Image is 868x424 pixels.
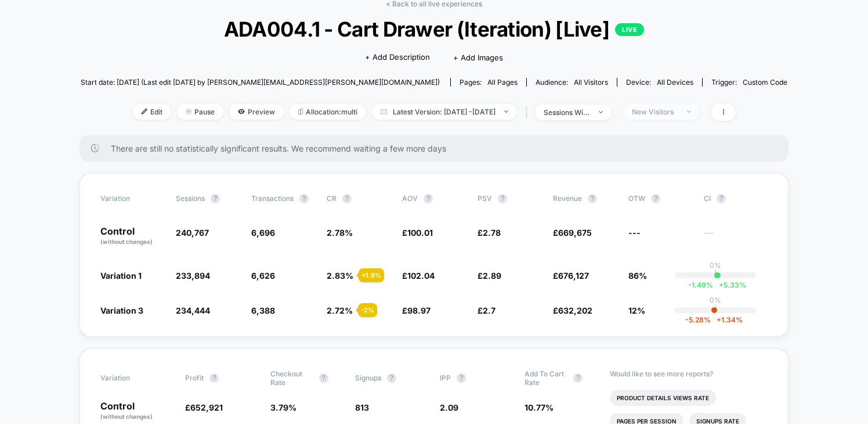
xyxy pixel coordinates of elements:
[100,271,142,281] span: Variation 1
[460,78,518,87] div: Pages:
[251,271,275,281] span: 6,626
[251,306,275,315] span: 6,388
[525,403,554,412] span: 10.77 %
[710,261,721,270] p: 0%
[81,78,440,87] span: Start date: [DATE] (Last edit [DATE] by [PERSON_NAME][EMAIL_ADDRESS][PERSON_NAME][DOMAIN_NAME])
[610,369,768,378] p: Would like to see more reports?
[573,373,583,383] button: ?
[711,78,787,87] div: Trigger:
[407,271,435,281] span: 102.04
[710,296,721,304] p: 0%
[209,373,219,383] button: ?
[657,78,693,87] span: all devices
[100,306,143,315] span: Variation 3
[229,104,284,120] span: Preview
[483,228,501,238] span: 2.78
[327,271,353,281] span: 2.83 %
[402,306,431,315] span: £
[358,303,377,317] div: - 2 %
[133,104,171,120] span: Edit
[558,271,589,281] span: 676,127
[558,306,592,315] span: 632,202
[372,104,517,120] span: Latest Version: [DATE] - [DATE]
[186,109,191,114] img: end
[525,369,567,387] span: Add To Cart Rate
[402,194,418,203] span: AOV
[342,194,352,203] button: ?
[717,315,721,324] span: +
[100,227,164,246] p: Control
[553,194,582,203] span: Revenue
[111,143,765,153] span: There are still no statistically significant results. We recommend waiting a few more days
[704,229,768,246] span: ---
[407,228,433,238] span: 100.01
[100,238,153,245] span: (without changes)
[359,268,384,282] div: + 1.9 %
[719,281,724,289] span: +
[498,194,507,203] button: ?
[327,306,353,315] span: 2.72 %
[327,228,353,238] span: 2.78 %
[176,306,210,315] span: 234,444
[599,111,603,113] img: end
[100,369,164,387] span: Variation
[176,271,210,281] span: 233,894
[687,110,691,113] img: end
[387,373,396,383] button: ?
[610,390,716,406] li: Product Details Views Rate
[688,281,713,289] span: -1.49 %
[327,194,337,203] span: CR
[270,369,313,387] span: Checkout Rate
[381,109,387,114] img: calendar
[617,78,702,87] span: Device:
[211,194,220,203] button: ?
[424,194,433,203] button: ?
[185,403,223,412] span: £
[355,373,381,382] span: Signups
[588,194,597,203] button: ?
[402,271,435,281] span: £
[190,403,223,412] span: 652,921
[714,304,717,313] p: |
[407,306,431,315] span: 98.97
[632,107,678,116] div: New Visitors
[478,228,501,238] span: £
[176,228,209,238] span: 240,767
[713,281,746,289] span: 5.33 %
[457,373,466,383] button: ?
[402,228,433,238] span: £
[523,104,535,121] span: |
[142,109,147,114] img: edit
[483,271,501,281] span: 2.89
[487,78,518,87] span: all pages
[553,228,592,238] span: £
[574,78,608,87] span: All Visitors
[628,194,692,203] span: OTW
[100,413,153,420] span: (without changes)
[319,373,328,383] button: ?
[100,194,164,203] span: Variation
[685,315,711,324] span: -5.28 %
[536,78,608,87] div: Audience:
[628,306,645,315] span: 12%
[440,403,458,412] span: 2.09
[615,23,644,36] p: LIVE
[628,228,641,238] span: ---
[453,53,503,62] span: + Add Images
[651,194,660,203] button: ?
[483,306,496,315] span: 2.7
[299,194,309,203] button: ?
[116,17,752,41] span: ADA004.1 - Cart Drawer (Iteration) [Live]
[177,104,223,120] span: Pause
[544,108,590,117] div: sessions with impression
[553,271,589,281] span: £
[553,306,592,315] span: £
[478,194,492,203] span: PSV
[717,194,726,203] button: ?
[176,194,205,203] span: Sessions
[100,401,173,421] p: Control
[628,271,647,281] span: 86%
[355,403,369,412] span: 813
[743,78,787,87] span: Custom Code
[290,104,366,120] span: Allocation: multi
